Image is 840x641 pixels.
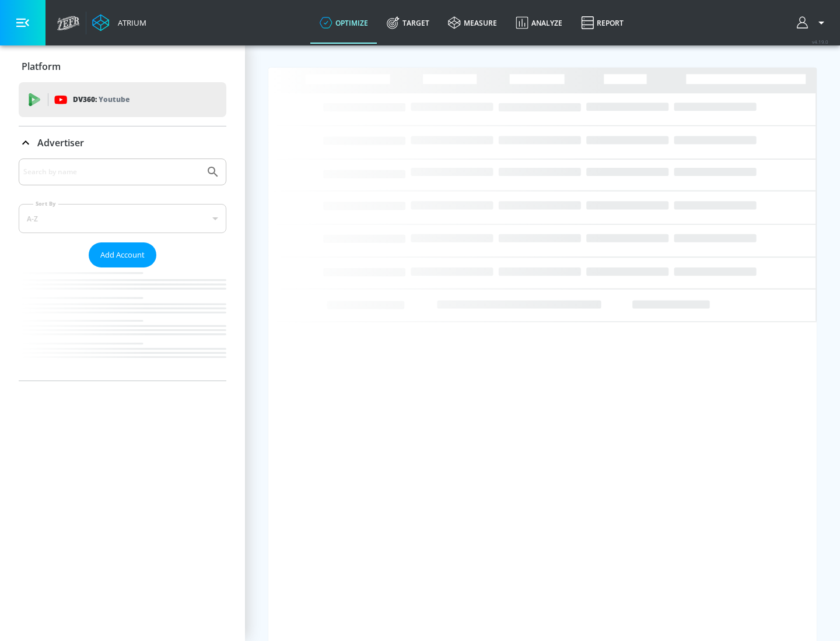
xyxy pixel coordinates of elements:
[23,164,200,179] input: Search by name
[19,126,226,159] div: Advertiser
[572,2,633,44] a: Report
[19,159,226,381] div: Advertiser
[439,2,506,44] a: measure
[33,200,58,207] label: Sort By
[19,82,226,117] div: DV360: Youtube
[100,248,145,262] span: Add Account
[377,2,439,44] a: Target
[73,93,129,106] p: DV360:
[89,242,156,267] button: Add Account
[37,136,84,149] p: Advertiser
[506,2,572,44] a: Analyze
[22,60,61,73] p: Platform
[19,267,226,381] nav: list of Advertiser
[19,50,226,83] div: Platform
[92,14,146,31] a: Atrium
[99,93,129,105] p: Youtube
[19,204,226,233] div: A-Z
[113,17,146,28] div: Atrium
[812,38,828,45] span: v 4.19.0
[310,2,377,44] a: optimize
